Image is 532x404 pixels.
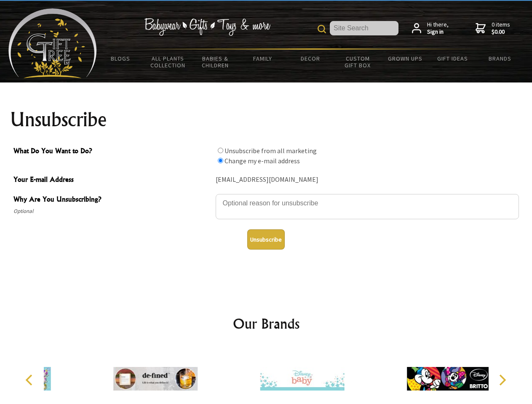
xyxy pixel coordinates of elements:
[218,158,223,163] input: What Do You Want to Do?
[216,194,519,219] textarea: Why Are You Unsubscribing?
[492,28,510,36] strong: $0.00
[13,194,211,206] span: Why Are You Unsubscribing?
[318,25,326,33] img: product search
[427,21,449,36] span: Hi there,
[13,206,211,216] span: Optional
[476,50,524,67] a: Brands
[429,50,476,67] a: Gift Ideas
[13,174,211,186] span: Your E-mail Address
[225,146,317,155] label: Unsubscribe from all marketing
[218,148,223,153] input: What Do You Want to Do?
[381,50,429,67] a: Grown Ups
[10,109,522,130] h1: Unsubscribe
[21,371,40,389] button: Previous
[493,371,511,389] button: Next
[247,229,285,250] button: Unsubscribe
[427,28,449,36] strong: Sign in
[412,21,449,36] a: Hi there,Sign in
[97,50,144,67] a: BLOGS
[286,50,334,67] a: Decor
[334,50,382,74] a: Custom Gift Box
[492,21,510,36] span: 0 items
[13,146,211,158] span: What Do You Want to Do?
[8,8,97,78] img: Babyware - Gifts - Toys and more...
[192,50,239,74] a: Babies & Children
[144,18,270,36] img: Babywear - Gifts - Toys & more
[225,157,300,165] label: Change my e-mail address
[476,21,510,36] a: 0 items$0.00
[239,50,287,67] a: Family
[330,21,398,35] input: Site Search
[144,50,192,74] a: All Plants Collection
[17,314,516,334] h2: Our Brands
[216,173,519,186] div: [EMAIL_ADDRESS][DOMAIN_NAME]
